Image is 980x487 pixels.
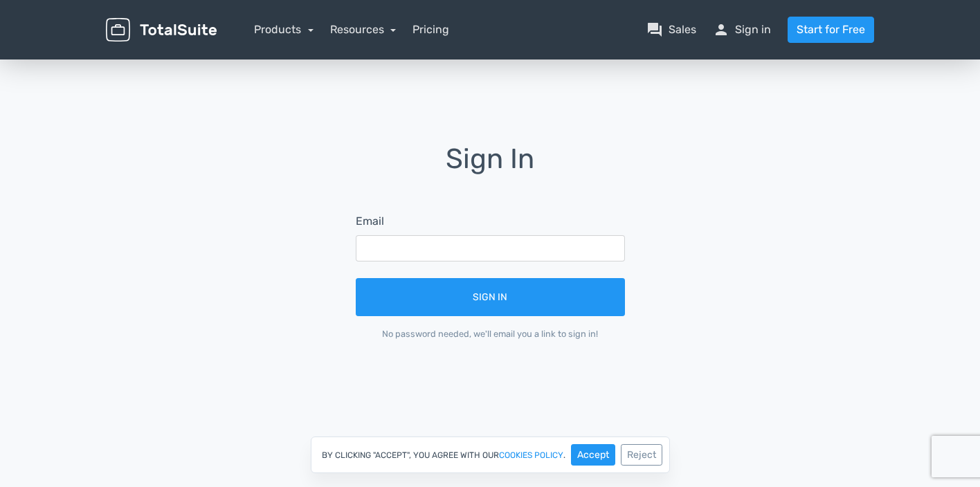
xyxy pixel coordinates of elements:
[646,21,696,38] a: question_answerSales
[336,144,644,194] h1: Sign In
[311,437,670,473] div: By clicking "Accept", you agree with our .
[356,327,625,340] div: No password needed, we'll email you a link to sign in!
[646,21,663,38] span: question_answer
[713,21,729,38] span: person
[788,17,874,43] a: Start for Free
[621,444,662,466] button: Reject
[356,213,384,230] label: Email
[571,444,615,466] button: Accept
[412,21,449,38] a: Pricing
[330,23,397,36] a: Resources
[106,18,217,42] img: TotalSuite for WordPress
[499,451,563,459] a: cookies policy
[356,278,625,316] button: Sign In
[713,21,771,38] a: personSign in
[254,23,314,36] a: Products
